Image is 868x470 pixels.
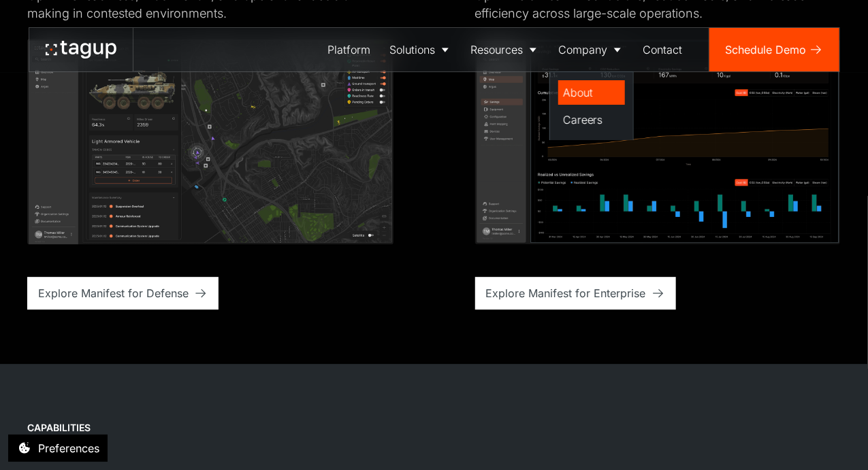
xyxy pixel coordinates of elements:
[27,421,91,435] div: CAPABILITIES
[564,112,620,128] div: Careers
[558,80,625,105] a: About
[549,28,634,71] a: Company
[726,41,807,58] div: Schedule Demo
[643,41,683,58] div: Contact
[38,285,189,301] div: Explore Manifest for Defense
[558,107,625,132] a: Careers
[471,41,524,58] div: Resources
[462,28,549,71] a: Resources
[559,41,608,58] div: Company
[486,285,646,301] div: Explore Manifest for Enterprise
[328,41,371,58] div: Platform
[709,28,839,71] a: Schedule Demo
[564,84,620,101] div: About
[634,28,692,71] a: Contact
[27,277,219,309] a: Explore Manifest for Defense
[390,41,436,58] div: Solutions
[319,28,381,71] a: Platform
[549,71,634,141] nav: Company
[381,28,462,71] a: Solutions
[38,440,99,456] div: Preferences
[475,277,676,309] a: Explore Manifest for Enterprise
